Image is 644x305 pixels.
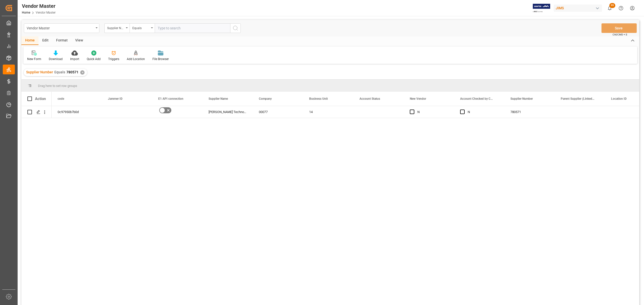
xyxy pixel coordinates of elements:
button: JIMS [554,3,604,13]
span: code [58,97,64,100]
div: 780571 [504,106,555,118]
div: Equals [132,25,149,30]
span: 99 [609,3,615,8]
button: open menu [24,23,99,33]
div: N [468,106,498,118]
button: open menu [104,23,130,33]
button: Help Center [615,3,627,14]
span: Drag here to set row groups [38,84,77,88]
div: Format [52,36,71,45]
span: Equals [54,70,65,74]
div: Import [70,57,79,61]
span: Supplier Name [209,97,228,100]
span: Business Unit [309,97,328,100]
span: Account Status [359,97,380,100]
button: Save [601,23,637,33]
div: 14 [303,106,353,118]
span: Jammer ID [108,97,123,100]
div: Supplier Number [107,25,124,30]
button: search button [230,23,241,33]
button: show 99 new notifications [604,3,615,14]
div: N [417,106,448,118]
div: Download [49,57,63,61]
div: Add Location [127,57,145,61]
div: ✕ [80,70,85,75]
input: Type to search [155,23,230,33]
span: 780571 [66,70,78,74]
div: Edit [38,36,52,45]
div: Home [21,36,38,45]
div: 0c97950b7b0d [52,106,102,118]
span: Supplier Number [510,97,533,100]
span: Company [259,97,272,100]
span: E1 API connection [158,97,183,100]
span: Location ID [611,97,627,100]
div: New Form [27,57,41,61]
span: Account Checked by Compliance [460,97,494,100]
div: Vendor Master [27,25,94,31]
div: View [71,36,87,45]
div: Action [35,96,46,101]
span: Ctrl/CMD + S [613,33,627,36]
div: Press SPACE to select this row. [21,106,52,118]
div: 00077 [253,106,303,118]
div: Vendor Master [22,2,56,10]
div: JIMS [554,5,602,12]
div: Triggers [108,57,119,61]
div: File Browser [152,57,169,61]
span: Parent Supplier (Linked to SKU) [561,97,594,100]
a: Home [22,11,30,14]
img: Exertis%20JAM%20-%20Email%20Logo.jpg_1722504956.jpg [533,4,550,13]
button: open menu [130,23,155,33]
div: [PERSON_NAME] Technology [203,106,253,118]
div: Quick Add [87,57,101,61]
span: Supplier Number [26,70,53,74]
span: New Vendor [410,97,426,100]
